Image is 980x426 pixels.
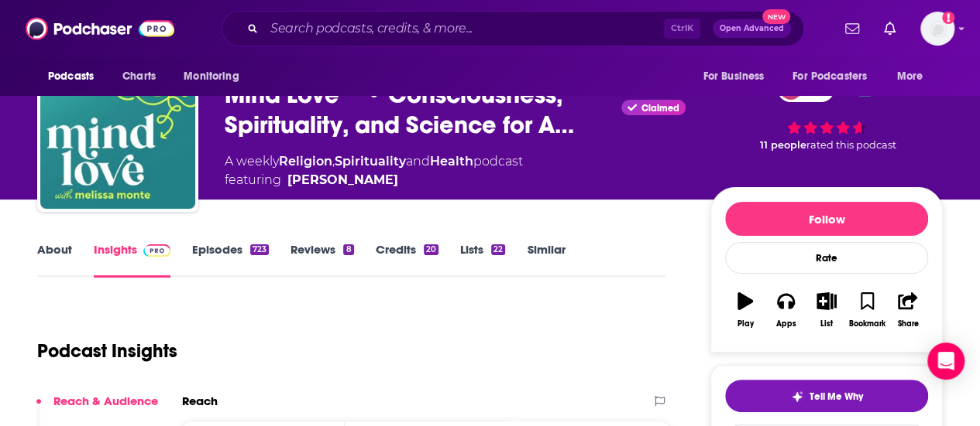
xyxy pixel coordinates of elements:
[222,11,804,46] div: Search podcasts, credits, & more...
[942,12,954,24] svg: Add a profile image
[897,319,918,329] div: Share
[738,319,754,329] div: Play
[878,15,902,42] a: Show notifications dropdown
[36,394,158,422] button: Reach & Audience
[886,62,943,91] button: open menu
[37,62,114,91] button: open menu
[250,244,269,255] div: 723
[40,54,195,209] img: Mind Love™ • Consciousness, Spirituality, and Science for Awakening
[713,19,791,38] button: Open AdvancedNew
[491,244,505,255] div: 22
[720,25,784,32] span: Open Advanced
[53,394,158,408] p: Reach & Audience
[725,380,928,412] button: tell me why sparkleTell Me Why
[849,319,885,329] div: Bookmark
[725,242,928,274] div: Rate
[225,152,523,189] div: A weekly podcast
[776,319,796,329] div: Apps
[37,339,177,363] h1: Podcast Insights
[173,62,259,91] button: open menu
[430,154,473,169] a: Health
[820,319,833,329] div: List
[806,139,896,151] span: rated this podcast
[760,139,806,151] span: 11 people
[692,62,783,91] button: open menu
[920,12,954,46] span: Logged in as LBraverman
[26,14,174,43] img: Podchaser - Follow, Share and Rate Podcasts
[291,242,353,278] a: Reviews8
[122,66,156,87] span: Charts
[847,282,887,338] button: Bookmark
[920,12,954,46] button: Show profile menu
[335,154,406,169] a: Spirituality
[182,394,218,408] h2: Reach
[725,202,928,236] button: Follow
[782,62,889,91] button: open menu
[287,171,398,189] a: Melissa Monte
[641,104,679,112] span: Claimed
[725,282,765,338] button: Play
[225,171,523,189] span: featuring
[920,12,954,46] img: User Profile
[192,242,269,278] a: Episodes723
[791,390,803,403] img: tell me why sparkle
[664,19,700,39] span: Ctrl K
[710,65,943,162] div: 70 11 peoplerated this podcast
[184,66,239,87] span: Monitoring
[810,390,863,403] span: Tell Me Why
[460,242,505,278] a: Lists22
[406,154,430,169] span: and
[112,62,165,91] a: Charts
[839,15,865,42] a: Show notifications dropdown
[376,242,438,278] a: Credits20
[424,244,438,255] div: 20
[343,244,353,255] div: 8
[94,242,170,278] a: InsightsPodchaser Pro
[37,242,72,278] a: About
[888,282,928,338] button: Share
[264,16,664,41] input: Search podcasts, credits, & more...
[765,282,806,338] button: Apps
[806,282,847,338] button: List
[527,242,565,278] a: Similar
[48,66,94,87] span: Podcasts
[703,66,764,87] span: For Business
[927,343,965,380] div: Open Intercom Messenger
[793,66,867,87] span: For Podcasters
[762,9,790,24] span: New
[279,154,332,169] a: Religion
[897,66,923,87] span: More
[143,244,170,257] img: Podchaser Pro
[332,154,335,169] span: ,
